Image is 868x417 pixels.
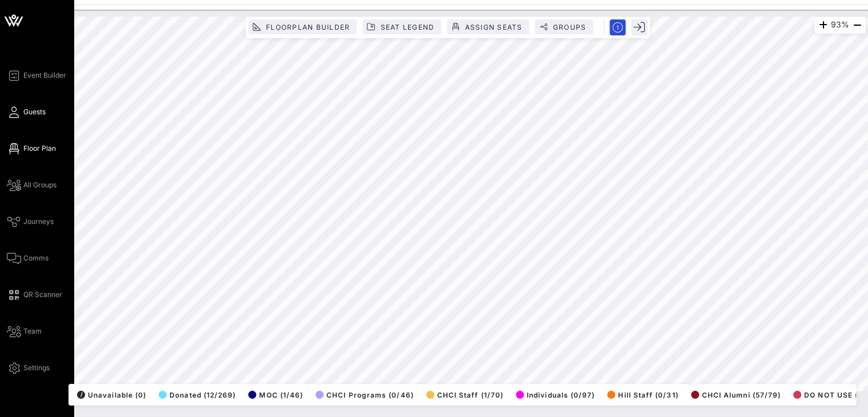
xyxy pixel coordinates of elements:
a: Journeys [7,215,54,228]
button: /Unavailable (0) [74,387,146,403]
span: MOC (1/46) [248,391,303,399]
span: Settings [23,363,50,373]
span: Unavailable (0) [77,391,146,399]
span: Event Builder [23,70,66,81]
span: Floor Plan [23,143,56,154]
span: Floorplan Builder [265,23,350,31]
span: CHCI Staff (1/70) [426,391,503,399]
a: Team [7,324,42,338]
span: QR Scanner [23,290,62,300]
span: Journeys [23,216,54,227]
a: Guests [7,105,46,119]
div: / [77,391,85,399]
span: CHCI Alumni (57/79) [691,391,781,399]
span: CHCI Programs (0/46) [316,391,414,399]
span: Individuals (0/97) [516,391,595,399]
span: Seat Legend [380,23,434,31]
button: Donated (12/269) [155,387,236,403]
button: Individuals (0/97) [512,387,595,403]
a: Event Builder [7,69,66,82]
div: 93% [814,17,866,34]
span: Team [23,326,42,336]
a: All Groups [7,178,56,192]
button: CHCI Alumni (57/79) [688,387,781,403]
span: Assign Seats [464,23,522,31]
button: CHCI Staff (1/70) [423,387,503,403]
span: Donated (12/269) [159,391,236,399]
button: Groups [535,19,593,34]
span: Comms [23,253,49,263]
a: Settings [7,361,50,375]
span: Groups [552,23,586,31]
span: Guests [23,107,46,117]
button: Seat Legend [362,19,441,34]
button: Assign Seats [447,19,529,34]
span: All Groups [23,180,56,190]
button: Hill Staff (0/31) [604,387,678,403]
button: MOC (1/46) [245,387,303,403]
a: Comms [7,251,49,265]
button: Floorplan Builder [248,19,357,34]
a: QR Scanner [7,288,62,302]
span: Hill Staff (0/31) [607,391,678,399]
button: CHCI Programs (0/46) [312,387,414,403]
a: Floor Plan [7,142,56,155]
